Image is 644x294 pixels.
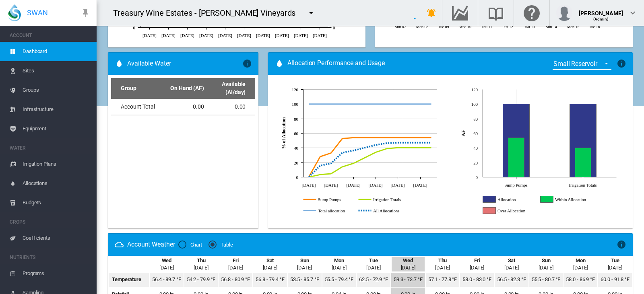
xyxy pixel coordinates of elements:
span: Infrastructure [23,100,90,119]
circle: Running Actual Aug 26 0 [280,26,283,29]
tspan: Sun 07 [395,25,406,29]
circle: All Allocations Jan 25 0.31 [307,175,310,178]
td: Account Total [111,99,159,115]
tspan: [DATE] [294,33,308,37]
td: 57.1 - 77.8 °F [426,273,460,286]
span: (Admin) [593,17,609,21]
circle: Total allocation Mar 25 100 [329,102,332,105]
td: 56.4 - 89.7 °F [150,273,184,286]
div: Thu, Sep 4, 2025 [197,257,206,264]
circle: Irrigation Totals Jul 25 34.07 [374,150,377,154]
div: Sat, Sep 13, 2025 [508,257,516,264]
div: Tue, Sep 9, 2025 [369,257,378,264]
tspan: 80 [473,117,478,121]
div: [DATE] [263,264,277,271]
circle: Total allocation May 25 100 [352,102,355,105]
circle: Running Actual Jul 22 0 [186,26,189,29]
tspan: Tue 09 [438,25,449,29]
circle: All Allocations Dec 25 47.17 [429,141,433,144]
tspan: Fri 12 [504,25,513,29]
tspan: [DATE] [324,183,338,187]
span: Equipment [23,119,90,138]
circle: All Allocations Jun 25 40.18 [363,146,366,149]
circle: Irrigation Totals Aug 25 39.17 [385,147,388,150]
circle: Total allocation Dec 25 100 [429,102,433,105]
tspan: Irrigation Totals [569,183,597,187]
g: Within Allocation [540,196,590,203]
tspan: [DATE] [218,33,232,37]
g: Allocation [483,196,532,203]
md-icon: Go to the Data Hub [450,8,470,18]
circle: Sump Pumps Aug 25 54.03 [385,136,388,139]
g: Allocation Sump Pumps 100 [503,104,529,177]
tspan: Thu 11 [481,25,492,29]
tspan: [DATE] [275,33,289,37]
th: Group [111,78,159,99]
md-icon: icon-information [617,240,626,249]
tspan: [DATE] [302,183,316,187]
div: [PERSON_NAME] [579,6,623,14]
circle: Irrigation Totals Apr 25 14.13 [341,165,344,168]
div: 0.00 [211,103,246,111]
span: Groups [23,80,90,100]
circle: Total allocation Jul 25 100 [374,102,377,105]
tspan: [DATE] [369,183,383,187]
div: Mon, Sep 15, 2025 [576,257,586,264]
div: Thu, Sep 11, 2025 [438,257,447,264]
circle: Irrigation Totals Mar 25 4.67 [329,172,332,175]
g: Sump Pumps [303,196,351,203]
g: Irrigation Totals [359,196,406,203]
md-radio-button: Table [208,241,233,249]
tspan: % of Allocation [281,117,287,149]
md-icon: icon-water [114,59,124,68]
div: Small Reservoir [553,60,597,68]
span: Sites [23,61,90,80]
tspan: [DATE] [413,183,427,187]
circle: Total allocation Oct 25 100 [407,102,411,105]
tspan: [DATE] [180,33,194,37]
div: 0.00 [162,103,204,111]
tspan: AF [460,130,466,136]
circle: All Allocations Mar 25 18.88 [329,162,332,165]
circle: Sump Pumps Feb 25 28.05 [318,155,322,158]
tspan: [DATE] [391,183,405,187]
circle: Sump Pumps May 25 54.03 [352,136,355,139]
td: 54.2 - 79.9 °F [184,273,218,286]
div: [DATE] [228,264,243,271]
md-icon: Search the knowledge base [486,8,506,18]
tspan: Sun 14 [546,25,557,29]
td: 60.0 - 91.8 °F [598,273,632,286]
md-icon: icon-menu-down [306,8,316,18]
tspan: 0 [296,175,299,180]
circle: Total allocation Apr 25 100 [341,102,344,105]
tspan: 0 [333,25,335,30]
g: Within Allocation Irrigation Totals 40.31 [575,148,591,177]
td: 58.0 - 86.9 °F [563,273,597,286]
circle: All Allocations Nov 25 47.17 [419,141,422,144]
circle: Total allocation Jun 25 100 [363,102,366,105]
div: [DATE] [366,264,381,271]
span: SWAN [27,8,48,18]
md-icon: icon-weather-cloudy [114,240,124,249]
md-icon: icon-water [275,59,284,68]
tspan: Sat 13 [525,25,535,29]
div: Sat, Sep 6, 2025 [266,257,274,264]
td: 53.5 - 85.7 °F [288,273,322,286]
circle: Sump Pumps Apr 25 52.84 [341,137,344,140]
g: Allocation Irrigation Totals 100 [570,104,596,177]
circle: Sump Pumps Jul 25 54.03 [374,136,377,139]
circle: Running Actual Jul 15 0 [167,26,170,29]
tspan: 0 [475,175,478,180]
circle: Total allocation Feb 25 100 [318,102,322,105]
circle: All Allocations May 25 36.51 [352,149,355,152]
span: Irrigation Plans [23,154,90,174]
md-icon: icon-information [617,59,626,68]
tspan: 100 [292,102,299,107]
g: Total allocation [303,207,351,214]
circle: All Allocations Sep 25 47.17 [396,141,399,144]
circle: Running Actual Aug 19 0 [261,26,264,29]
div: [DATE] [504,264,519,271]
div: [DATE] [332,264,346,271]
span: Available Water [127,59,171,68]
circle: Irrigation Totals Nov 25 40.31 [419,146,422,149]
